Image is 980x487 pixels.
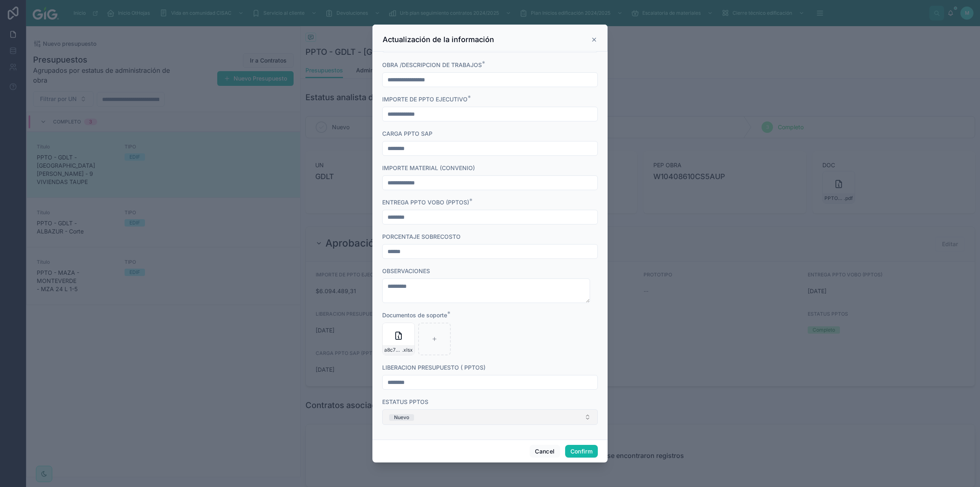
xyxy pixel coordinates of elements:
button: Confirm [565,445,598,458]
span: CARGA PPTO SAP [382,130,432,137]
span: OBSERVACIONES [382,267,430,274]
span: ESTATUS PPTOS [382,398,428,405]
span: ENTREGA PPTO VOBO (PPTOS) [382,199,469,206]
button: Cancel [530,445,560,458]
span: IMPORTE MATERIAL (CONVENIO) [382,164,475,171]
span: PORCENTAJE SOBRECOSTO [382,233,461,240]
span: .xlsx [402,347,413,353]
span: OBRA /DESCRIPCION DE TRABAJOS [382,61,482,68]
span: Documentos de soporte [382,312,447,319]
h3: Actualización de la información [383,35,494,45]
span: a8c703e9-4bd8-4352-a512-a3034bfa9411-Granate-6v-2AGR-Corte [384,347,402,353]
span: IMPORTE DE PPTO EJECUTIVO [382,96,468,103]
div: Nuevo [394,414,409,421]
span: LIBERACION PRESUPUESTO ( PPTOS) [382,364,486,371]
button: Select Button [382,409,598,425]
